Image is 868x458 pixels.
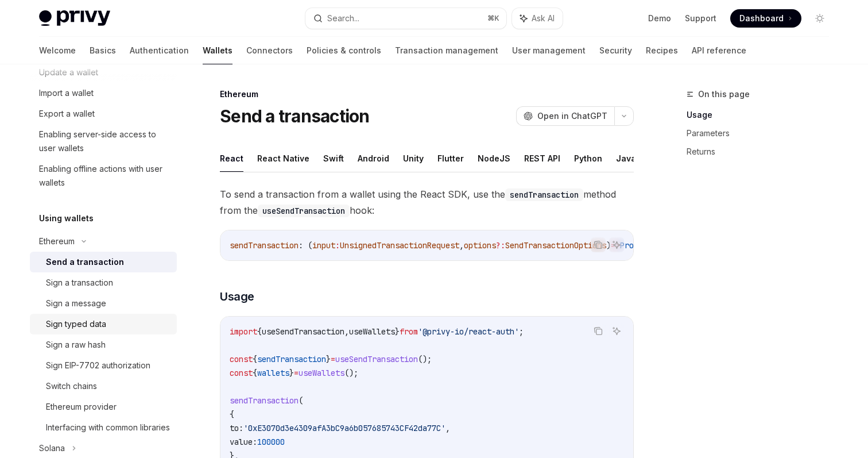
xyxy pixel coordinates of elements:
span: , [459,240,464,251]
a: Sign EIP-7702 authorization [30,355,177,376]
div: Ethereum [39,234,75,248]
span: input [312,240,335,251]
button: Toggle dark mode [811,9,829,28]
a: API reference [692,37,746,64]
a: Wallets [203,37,232,64]
span: sendTransaction [230,395,299,406]
div: Ethereum provider [46,400,117,414]
button: Python [574,145,602,172]
a: Interfacing with common libraries [30,417,177,438]
a: Enabling offline actions with user wallets [30,159,177,193]
span: (); [344,368,358,378]
button: Ask AI [512,8,563,29]
a: Parameters [687,124,838,143]
span: { [230,409,234,419]
button: REST API [524,145,560,172]
button: Flutter [437,145,464,172]
div: Sign a message [46,297,106,310]
span: import [230,326,257,337]
span: : ( [299,240,312,251]
span: ?: [496,240,505,251]
span: Ask AI [532,13,555,24]
div: Sign a raw hash [46,338,106,352]
div: Search... [327,11,359,25]
div: Sign EIP-7702 authorization [46,359,150,372]
span: useSendTransaction [335,354,418,364]
span: , [445,423,450,433]
span: } [395,326,400,337]
button: Search...⌘K [305,8,506,29]
span: useWallets [349,326,395,337]
h5: Using wallets [39,211,94,225]
div: Ethereum [220,88,634,100]
button: Copy the contents from the code block [591,237,606,252]
div: Enabling server-side access to user wallets [39,128,170,155]
a: Welcome [39,37,76,64]
span: 100000 [257,437,285,447]
span: { [257,326,262,337]
span: wallets [257,368,289,378]
span: '0xE3070d3e4309afA3bC9a6b057685743CF42da77C' [243,423,445,433]
button: Android [358,145,389,172]
a: Sign a raw hash [30,334,177,355]
span: Dashboard [739,13,784,24]
span: const [230,368,253,378]
a: Returns [687,143,838,161]
span: : [335,240,340,251]
a: Authentication [130,37,189,64]
a: Sign a transaction [30,272,177,293]
a: Security [599,37,632,64]
span: sendTransaction [257,354,326,364]
a: Demo [648,13,671,24]
span: useSendTransaction [262,326,344,337]
span: ) [606,240,611,251]
span: , [344,326,349,337]
span: to: [230,423,243,433]
button: Java [616,145,636,172]
div: Solana [39,441,65,455]
span: { [253,368,257,378]
span: On this page [698,87,750,101]
span: { [253,354,257,364]
a: Sign a message [30,293,177,314]
span: const [230,354,253,364]
span: '@privy-io/react-auth' [418,326,519,337]
div: Export a wallet [39,107,95,121]
div: Sign a transaction [46,276,113,290]
span: Open in ChatGPT [537,110,607,122]
span: from [400,326,418,337]
code: sendTransaction [505,188,583,201]
span: options [464,240,496,251]
div: Sign typed data [46,317,106,331]
a: Import a wallet [30,83,177,103]
button: React [220,145,243,172]
a: Ethereum provider [30,397,177,417]
code: useSendTransaction [258,205,350,217]
button: NodeJS [478,145,510,172]
span: SendTransactionOptions [505,240,606,251]
span: useWallets [299,368,344,378]
div: Interfacing with common libraries [46,421,170,434]
a: Switch chains [30,376,177,397]
span: ⌘ K [487,14,499,23]
span: value: [230,437,257,447]
button: Ask AI [609,324,624,338]
a: Dashboard [730,9,801,28]
a: Connectors [246,37,293,64]
button: Ask AI [609,237,624,252]
span: = [294,368,299,378]
button: React Native [257,145,309,172]
div: Enabling offline actions with user wallets [39,162,170,190]
span: ( [299,395,303,406]
a: Policies & controls [307,37,381,64]
a: User management [512,37,586,64]
a: Enabling server-side access to user wallets [30,124,177,159]
div: Switch chains [46,379,97,393]
a: Export a wallet [30,103,177,124]
span: } [326,354,331,364]
button: Unity [403,145,424,172]
img: light logo [39,10,110,26]
a: Support [685,13,716,24]
button: Copy the contents from the code block [591,324,606,338]
span: } [289,368,294,378]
